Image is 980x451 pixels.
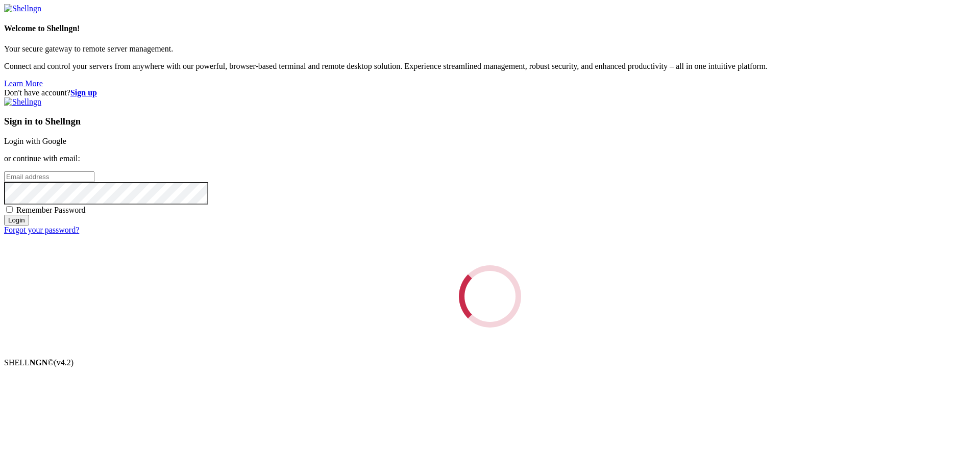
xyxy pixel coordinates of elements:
img: Shellngn [4,97,41,107]
p: Connect and control your servers from anywhere with our powerful, browser-based terminal and remo... [4,62,976,71]
h3: Sign in to Shellngn [4,116,976,127]
input: Email address [4,171,94,182]
a: Login with Google [4,137,66,145]
span: SHELL © [4,358,73,367]
div: Loading... [459,265,521,328]
p: Your secure gateway to remote server management. [4,44,976,54]
b: NGN [30,358,48,367]
input: Login [4,215,29,225]
a: Forgot your password? [4,225,79,234]
img: Shellngn [4,4,41,13]
span: 4.2.0 [54,358,74,367]
span: Remember Password [16,206,86,214]
a: Learn More [4,79,43,88]
div: Don't have account? [4,88,976,97]
h4: Welcome to Shellngn! [4,24,976,33]
p: or continue with email: [4,154,976,163]
a: Sign up [70,88,97,97]
input: Remember Password [6,206,13,213]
